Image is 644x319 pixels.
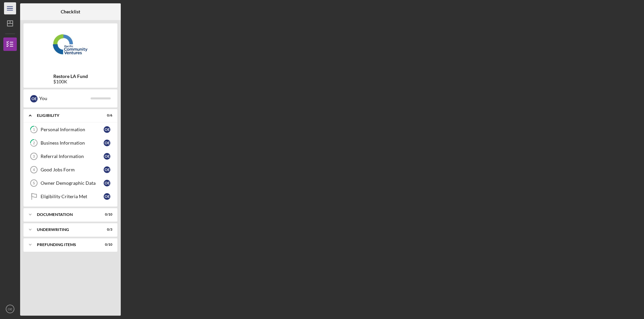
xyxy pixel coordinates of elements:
div: $100K [53,79,88,84]
tspan: 1 [33,128,35,132]
text: OE [8,307,12,311]
div: Prefunding Items [37,243,96,247]
div: O E [104,166,110,173]
div: O E [104,153,110,160]
tspan: 4 [33,168,35,172]
div: Owner Demographic Data [41,180,104,186]
div: Eligibility [37,113,96,117]
img: Product logo [23,27,117,67]
div: 0 / 3 [100,228,112,232]
div: Eligibility Criteria Met [41,194,104,199]
button: OE [3,302,17,316]
div: O E [104,180,110,186]
div: O E [104,126,110,133]
div: Business Information [41,140,104,146]
div: You [39,93,91,104]
b: Restore LA Fund [53,74,88,79]
a: 5Owner Demographic DataOE [27,176,114,190]
a: 1Personal InformationOE [27,123,114,136]
div: Documentation [37,213,96,217]
b: Checklist [61,9,80,14]
tspan: 2 [33,141,35,145]
div: 0 / 10 [100,243,112,247]
tspan: 5 [33,181,35,185]
div: 0 / 6 [100,113,112,117]
div: O E [104,140,110,146]
div: Underwriting [37,228,96,232]
div: 0 / 10 [100,213,112,217]
a: Eligibility Criteria MetOE [27,190,114,203]
div: O E [104,193,110,200]
a: 4Good Jobs FormOE [27,163,114,176]
div: Referral Information [41,154,104,159]
a: 3Referral InformationOE [27,150,114,163]
div: Personal Information [41,127,104,132]
div: O E [30,95,38,102]
a: 2Business InformationOE [27,136,114,150]
div: Good Jobs Form [41,167,104,172]
tspan: 3 [33,154,35,158]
